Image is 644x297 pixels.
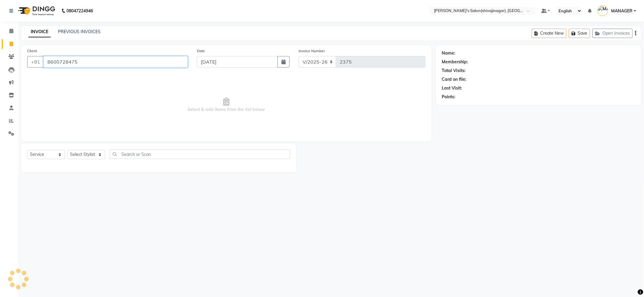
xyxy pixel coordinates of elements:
[197,48,205,54] label: Date
[15,2,57,19] img: logo
[611,8,633,14] span: MANAGER
[598,5,608,16] img: MANAGER
[110,150,290,159] input: Search or Scan
[43,56,188,68] input: Search by Name/Mobile/Email/Code
[442,76,467,83] div: Card on file:
[442,59,468,65] div: Membership:
[299,48,325,54] label: Invoice Number
[58,29,101,34] a: PREVIOUS INVOICES
[532,29,566,38] button: Create New
[592,29,633,38] button: Open Invoices
[442,68,466,74] div: Total Visits:
[28,27,51,37] a: INVOICE
[442,50,456,56] div: Name:
[569,29,590,38] button: Save
[66,2,93,19] b: 08047224946
[27,75,425,135] span: Select & add items from the list below
[27,48,37,54] label: Client
[442,94,456,100] div: Points:
[27,56,44,68] button: +91
[442,85,462,91] div: Last Visit:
